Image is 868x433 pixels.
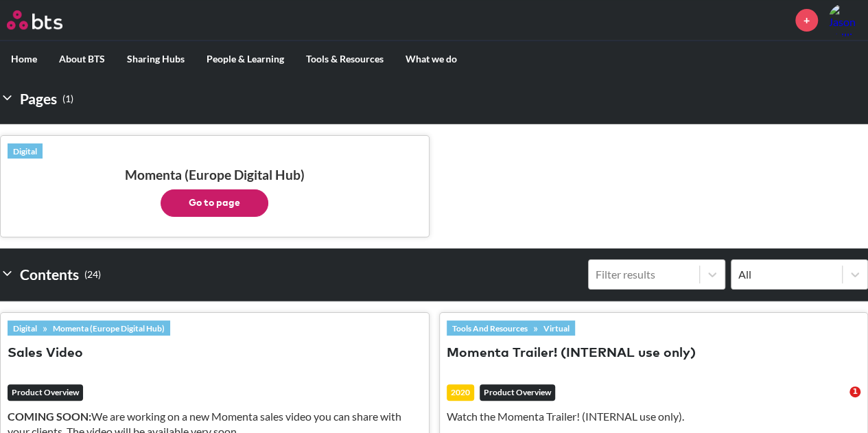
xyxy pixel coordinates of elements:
[47,320,170,336] a: Momenta (Europe Digital Hub)
[7,10,88,30] a: Go home
[795,9,818,32] a: +
[8,384,83,401] em: Product Overview
[8,410,91,423] strong: COMING SOON:
[447,384,474,401] div: 2020
[161,189,268,217] button: Go to page
[62,90,73,108] small: ( 1 )
[395,41,468,77] label: What we do
[447,344,696,363] button: Momenta Trailer! (INTERNAL use only)
[8,320,43,336] a: Digital
[828,3,861,36] a: Profile
[447,320,533,336] a: Tools And Resources
[738,267,835,282] div: All
[596,267,692,282] div: Filter results
[447,320,575,336] div: »
[116,41,196,77] label: Sharing Hubs
[196,41,295,77] label: People & Learning
[447,409,861,424] p: Watch the Momenta Trailer! (INTERNAL use only).
[84,266,101,284] small: ( 24 )
[8,143,43,159] a: Digital
[480,384,555,401] em: Product Overview
[7,10,62,30] img: BTS Logo
[8,167,422,217] h3: Momenta (Europe Digital Hub)
[8,344,83,363] button: Sales Video
[828,3,861,36] img: Jason Phillips
[821,386,854,419] iframe: Intercom live chat
[8,320,170,336] div: »
[849,386,860,397] span: 1
[48,41,116,77] label: About BTS
[538,320,575,336] a: Virtual
[295,41,395,77] label: Tools & Resources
